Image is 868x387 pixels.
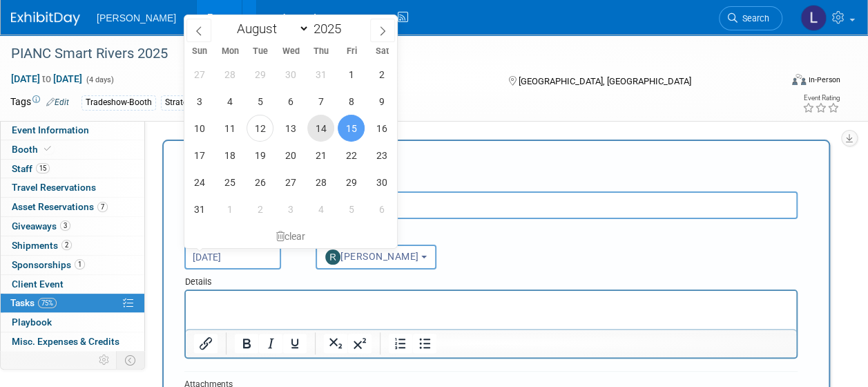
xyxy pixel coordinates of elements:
button: Superscript [348,334,372,353]
button: Insert/edit link [194,334,218,353]
td: Personalize Event Tab Strip [93,351,117,369]
span: 75% [38,298,57,308]
span: Tue [245,47,276,56]
span: September 2, 2025 [247,196,273,223]
span: August 16, 2025 [368,115,395,142]
a: Search [719,6,782,30]
span: Tasks [10,297,57,308]
span: 15 [36,163,50,173]
span: September 1, 2025 [216,196,243,223]
img: Latice Spann [800,5,827,31]
button: Bullet list [413,334,436,353]
span: August 19, 2025 [247,142,273,169]
span: September 3, 2025 [277,196,304,223]
span: Thu [306,47,336,56]
span: [PERSON_NAME] [325,251,419,262]
button: Subscript [324,334,347,353]
span: Sat [367,47,397,56]
span: [DATE] [DATE] [10,73,83,85]
div: In-Person [808,75,840,85]
span: August 20, 2025 [277,142,304,169]
span: Wed [276,47,306,56]
span: Sun [184,47,215,56]
span: Mon [215,47,245,56]
span: July 29, 2025 [247,61,273,88]
span: Client Event [12,279,64,290]
span: August 29, 2025 [338,169,365,196]
a: Client Event [1,275,144,294]
div: clear [184,225,397,248]
a: Edit [46,97,69,107]
select: Month [230,20,309,37]
span: August 2, 2025 [368,61,395,88]
input: Year [309,21,351,37]
span: August 9, 2025 [368,88,395,115]
a: Shipments2 [1,236,144,255]
div: New Task [184,155,798,171]
span: August 8, 2025 [338,88,365,115]
span: 1 [75,259,85,270]
a: Booth [1,140,144,159]
span: July 31, 2025 [307,61,334,88]
span: August 15, 2025 [338,115,365,142]
span: Asset Reservations [12,201,108,212]
span: August 6, 2025 [277,88,304,115]
span: August 25, 2025 [216,169,243,196]
span: August 3, 2025 [186,88,213,115]
span: August 18, 2025 [216,142,243,169]
span: Search [737,13,769,23]
span: Sponsorships [12,259,85,270]
span: July 27, 2025 [186,61,213,88]
span: August 27, 2025 [277,169,304,196]
a: Playbook [1,313,144,332]
a: Giveaways3 [1,217,144,236]
span: September 5, 2025 [338,196,365,223]
span: September 6, 2025 [368,196,395,223]
td: Tags [10,95,69,111]
span: Fri [336,47,367,56]
span: August 14, 2025 [307,115,334,142]
div: Event Format [720,72,840,93]
span: 3 [60,220,70,231]
span: Misc. Expenses & Credits [12,336,119,347]
span: August 22, 2025 [338,142,365,169]
span: Travel Reservations [12,182,96,193]
a: Misc. Expenses & Credits [1,332,144,351]
span: Staff [12,163,50,174]
div: Short Description [184,178,798,191]
input: Name of task or a short description [184,191,798,219]
span: August 26, 2025 [247,169,273,196]
i: Booth reservation complete [44,145,51,153]
span: August 31, 2025 [186,196,213,223]
span: September 4, 2025 [307,196,334,223]
a: Asset Reservations7 [1,198,144,216]
span: August 21, 2025 [307,142,334,169]
div: Details [184,270,798,290]
a: Travel Reservations [1,178,144,197]
span: Playbook [12,317,52,328]
span: August 24, 2025 [186,169,213,196]
span: July 30, 2025 [277,61,304,88]
span: July 28, 2025 [216,61,243,88]
span: August 7, 2025 [307,88,334,115]
span: August 11, 2025 [216,115,243,142]
span: August 30, 2025 [368,169,395,196]
span: Shipments [12,240,72,251]
div: PIANC Smart Rivers 2025 [6,41,769,66]
span: August 12, 2025 [247,115,273,142]
iframe: Rich Text Area [186,291,796,329]
span: 7 [97,202,108,212]
span: [GEOGRAPHIC_DATA], [GEOGRAPHIC_DATA] [519,76,691,86]
span: Booth [12,144,54,155]
span: August 5, 2025 [247,88,273,115]
div: Strategic Consulting [161,95,245,110]
span: August 17, 2025 [186,142,213,169]
a: Event Information [1,121,144,140]
a: Sponsorships1 [1,256,144,274]
span: August 13, 2025 [277,115,304,142]
span: August 10, 2025 [186,115,213,142]
div: Event Rating [802,95,840,102]
span: to [40,73,53,84]
span: August 28, 2025 [307,169,334,196]
button: Italic [259,334,282,353]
